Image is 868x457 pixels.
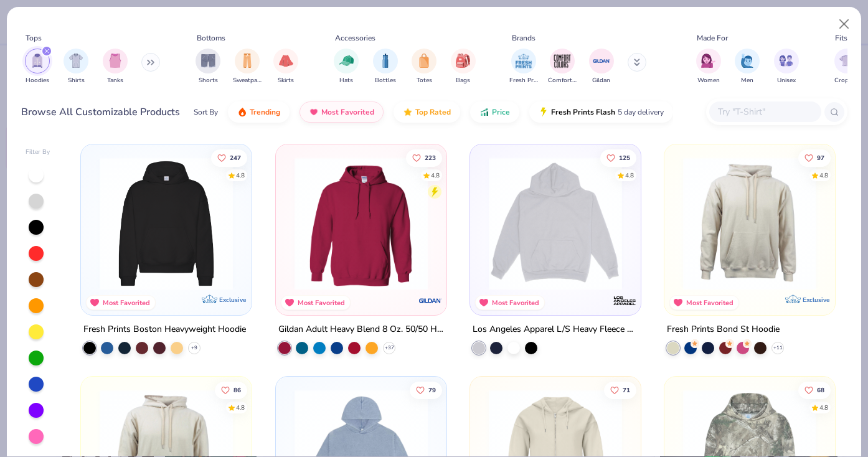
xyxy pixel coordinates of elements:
button: Close [833,12,856,36]
button: Like [409,382,441,399]
span: Comfort Colors [548,76,577,85]
div: Fits [835,32,847,44]
div: 4.8 [819,403,828,413]
button: filter button [735,49,760,85]
img: Gildan Image [592,52,611,70]
button: filter button [509,49,538,85]
span: Skirts [278,76,294,85]
img: 6531d6c5-84f2-4e2d-81e4-76e2114e47c4 [483,157,628,290]
div: Gildan Adult Heavy Blend 8 Oz. 50/50 Hooded Sweatshirt [278,322,444,337]
img: a164e800-7022-4571-a324-30c76f641635 [434,157,580,290]
button: Like [215,382,247,399]
div: Brands [512,32,535,44]
button: Price [470,101,519,123]
div: filter for Cropped [834,49,859,85]
img: Gildan logo [418,288,443,313]
span: 125 [619,154,630,161]
button: Like [211,149,247,166]
button: Trending [228,101,290,123]
button: filter button [412,49,436,85]
span: Price [492,107,510,117]
img: Men Image [740,54,754,68]
img: Unisex Image [779,54,793,68]
div: filter for Totes [412,49,436,85]
div: filter for Shorts [196,49,220,85]
span: Shorts [199,76,218,85]
span: Exclusive [803,296,829,304]
button: Like [405,149,441,166]
span: 86 [234,387,241,393]
div: Los Angeles Apparel L/S Heavy Fleece Hoodie Po 14 Oz [473,322,638,337]
div: Fresh Prints Boston Heavyweight Hoodie [83,322,246,337]
button: filter button [774,49,799,85]
img: flash.gif [539,107,549,117]
img: trending.gif [237,107,247,117]
div: filter for Women [696,49,721,85]
img: Totes Image [417,54,431,68]
span: 71 [623,387,630,393]
div: filter for Bottles [373,49,398,85]
div: 4.8 [819,171,828,180]
img: Skirts Image [279,54,293,68]
button: filter button [589,49,614,85]
img: Hats Image [339,54,354,68]
span: Exclusive [220,296,247,304]
button: filter button [103,49,128,85]
img: Shirts Image [69,54,83,68]
button: filter button [373,49,398,85]
button: filter button [334,49,359,85]
img: most_fav.gif [309,107,319,117]
span: Men [741,76,753,85]
img: Bottles Image [379,54,392,68]
img: Hoodies Image [31,54,44,68]
div: filter for Tanks [103,49,128,85]
div: Sort By [194,106,218,118]
span: + 11 [773,344,783,352]
input: Try "T-Shirt" [717,105,813,119]
div: Accessories [335,32,375,44]
span: Cropped [834,76,859,85]
span: Shirts [68,76,85,85]
div: filter for Men [735,49,760,85]
img: Women Image [701,54,715,68]
span: Tanks [107,76,123,85]
button: Like [798,382,831,399]
img: 7a261990-f1c3-47fe-abf2-b94cf530bb8d [628,157,774,290]
img: Sweatpants Image [240,54,254,68]
button: Like [798,149,831,166]
span: Unisex [777,76,796,85]
button: Most Favorited [300,101,384,123]
img: 91acfc32-fd48-4d6b-bdad-a4c1a30ac3fc [93,157,239,290]
span: 79 [428,387,435,393]
div: 4.8 [236,171,245,180]
span: Hats [339,76,353,85]
div: filter for Hoodies [25,49,50,85]
div: 4.8 [236,403,245,413]
span: 5 day delivery [618,105,664,120]
button: filter button [834,49,859,85]
img: Bags Image [456,54,469,68]
button: filter button [233,49,262,85]
span: + 9 [191,344,197,352]
button: filter button [25,49,50,85]
button: Top Rated [394,101,460,123]
button: Like [604,382,636,399]
span: Gildan [592,76,610,85]
span: + 37 [384,344,394,352]
img: Fresh Prints Image [514,52,533,70]
button: filter button [64,49,88,85]
span: Fresh Prints [509,76,538,85]
span: Most Favorited [321,107,374,117]
button: filter button [273,49,298,85]
span: Trending [250,107,280,117]
span: Totes [417,76,432,85]
img: Tanks Image [108,54,122,68]
div: filter for Sweatpants [233,49,262,85]
div: 4.8 [625,171,634,180]
button: filter button [451,49,476,85]
button: filter button [548,49,577,85]
span: Bottles [375,76,396,85]
img: Los Angeles Apparel logo [612,288,637,313]
div: Filter By [26,148,50,157]
div: filter for Unisex [774,49,799,85]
